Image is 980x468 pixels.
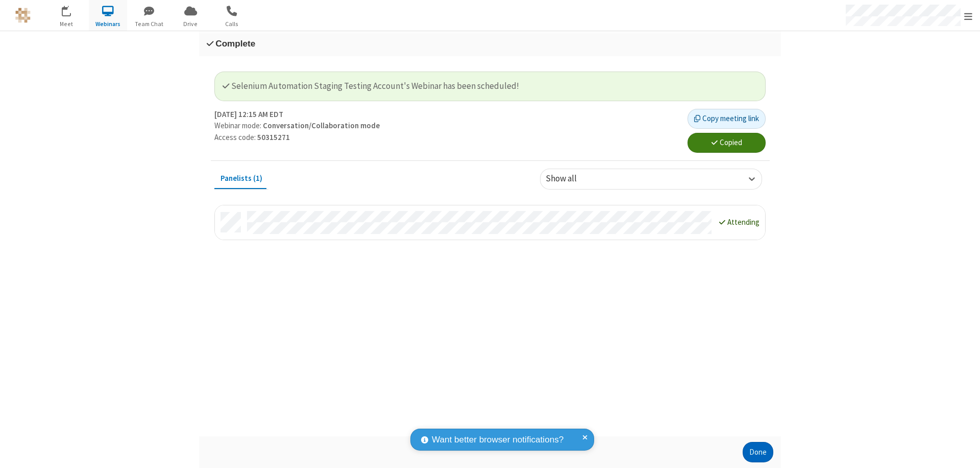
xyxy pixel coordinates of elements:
[207,39,773,49] h3: Complete
[130,19,168,29] span: Team Chat
[727,217,759,227] span: Attending
[15,8,31,23] img: QA Selenium DO NOT DELETE OR CHANGE
[214,120,680,132] p: Webinar mode:
[89,19,127,29] span: Webinars
[171,19,210,29] span: Drive
[214,132,680,144] p: Access code:
[432,433,563,447] span: Want better browser notifications?
[688,133,766,153] button: Copied
[743,442,773,462] button: Done
[214,169,268,188] button: Panelists (1)
[67,6,77,13] div: 24
[214,109,283,121] strong: [DATE] 12:15 AM EDT
[223,80,519,91] span: Selenium Automation Staging Testing Account's Webinar has been scheduled!
[213,19,251,29] span: Calls
[257,132,290,142] strong: 50315271
[688,109,766,129] button: Copy meeting link
[546,173,594,186] div: Show all
[263,121,380,130] strong: Conversation/Collaboration mode
[47,19,86,29] span: Meet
